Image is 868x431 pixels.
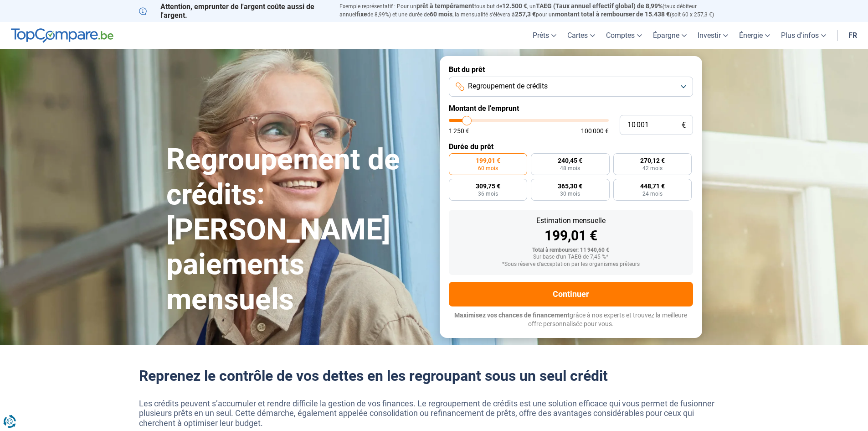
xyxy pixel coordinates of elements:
p: Attention, emprunter de l'argent coûte aussi de l'argent. [139,2,329,20]
p: Exemple représentatif : Pour un tous but de , un (taux débiteur annuel de 8,99%) et une durée de ... [339,2,729,19]
div: 199,01 € [456,229,686,243]
button: Regroupement de crédits [449,77,693,97]
span: 36 mois [478,191,498,197]
div: Sur base d'un TAEG de 7,45 %* [456,254,686,260]
h1: Regroupement de crédits: [PERSON_NAME] paiements mensuels [166,142,429,317]
span: prêt à tempérament [416,2,474,10]
span: fixe [356,10,367,18]
span: 30 mois [560,191,580,197]
span: € [682,121,686,129]
a: Investir [692,22,734,49]
a: Cartes [562,22,601,49]
span: 60 mois [478,166,498,171]
a: Comptes [601,22,647,49]
a: Plus d'infos [776,22,832,49]
a: fr [843,22,863,49]
span: Regroupement de crédits [468,81,548,91]
div: *Sous réserve d'acceptation par les organismes prêteurs [456,261,686,268]
h2: Reprenez le contrôle de vos dettes en les regroupant sous un seul crédit [139,367,729,384]
span: 365,30 € [558,183,582,189]
span: 42 mois [642,166,663,171]
span: 60 mois [430,10,452,18]
span: 24 mois [642,191,663,197]
span: 240,45 € [558,157,582,164]
span: 1 250 € [449,128,469,134]
span: 100 000 € [581,128,609,134]
div: Total à rembourser: 11 940,60 € [456,247,686,254]
span: 199,01 € [476,157,500,164]
label: Durée du prêt [449,142,693,151]
span: 270,12 € [640,157,665,164]
a: Prêts [527,22,562,49]
span: TAEG (Taux annuel effectif global) de 8,99% [536,2,663,10]
label: Montant de l'emprunt [449,104,693,113]
span: Maximisez vos chances de financement [454,312,570,319]
p: Les crédits peuvent s’accumuler et rendre difficile la gestion de vos finances. Le regroupement d... [139,399,729,428]
a: Épargne [647,22,692,49]
button: Continuer [449,282,693,306]
span: 448,71 € [640,183,665,189]
span: 309,75 € [476,183,500,189]
span: 48 mois [560,166,580,171]
span: montant total à rembourser de 15.438 € [555,10,670,18]
a: Énergie [734,22,776,49]
img: TopCompare [11,28,113,43]
label: But du prêt [449,65,693,74]
span: 12.500 € [502,2,527,10]
div: Estimation mensuelle [456,217,686,224]
span: 257,3 € [515,10,536,18]
p: grâce à nos experts et trouvez la meilleure offre personnalisée pour vous. [449,311,693,329]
